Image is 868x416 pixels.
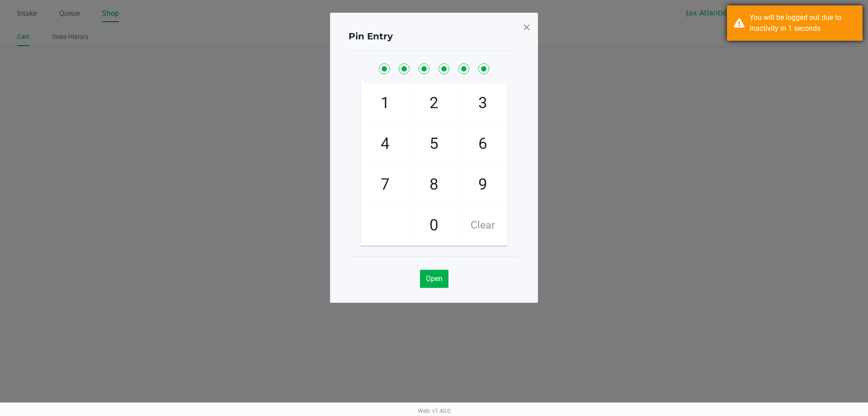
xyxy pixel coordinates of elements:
[361,124,409,164] span: 4
[361,83,409,123] span: 1
[418,407,450,414] span: Web: v1.40.0
[459,124,507,164] span: 6
[410,124,458,164] span: 5
[410,83,458,123] span: 2
[410,206,458,245] span: 0
[361,165,409,205] span: 7
[750,12,856,34] div: You will be logged out due to inactivity in 1 seconds
[349,29,393,43] h4: Pin Entry
[459,206,507,245] span: Clear
[410,165,458,205] span: 8
[459,165,507,205] span: 9
[459,83,507,123] span: 3
[420,270,448,288] button: Open
[426,274,443,283] span: Open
